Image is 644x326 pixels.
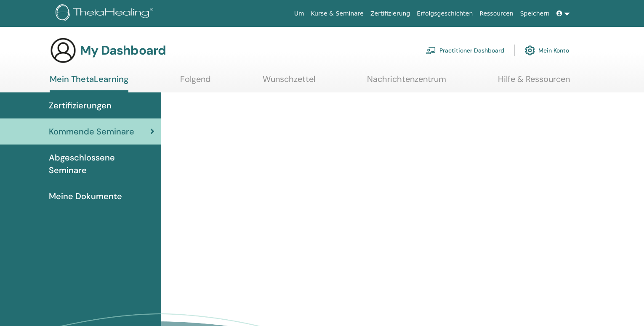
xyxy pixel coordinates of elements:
[291,6,308,21] a: Um
[49,151,154,176] span: Abgeschlossene Seminare
[525,41,569,60] a: Mein Konto
[476,6,516,21] a: Ressourcen
[50,74,128,92] a: Mein ThetaLearning
[56,4,156,23] img: logo.png
[49,99,112,112] span: Zertifizierungen
[49,125,134,138] span: Kommende Seminare
[263,74,315,90] a: Wunschzettel
[50,37,77,64] img: generic-user-icon.jpg
[426,47,436,54] img: chalkboard-teacher.svg
[49,190,122,202] span: Meine Dokumente
[80,43,166,58] h3: My Dashboard
[525,43,535,58] img: cog.svg
[367,74,446,90] a: Nachrichtenzentrum
[426,41,504,60] a: Practitioner Dashboard
[308,6,367,21] a: Kurse & Seminare
[498,74,570,90] a: Hilfe & Ressourcen
[180,74,211,90] a: Folgend
[517,6,553,21] a: Speichern
[367,6,413,21] a: Zertifizierung
[413,6,476,21] a: Erfolgsgeschichten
